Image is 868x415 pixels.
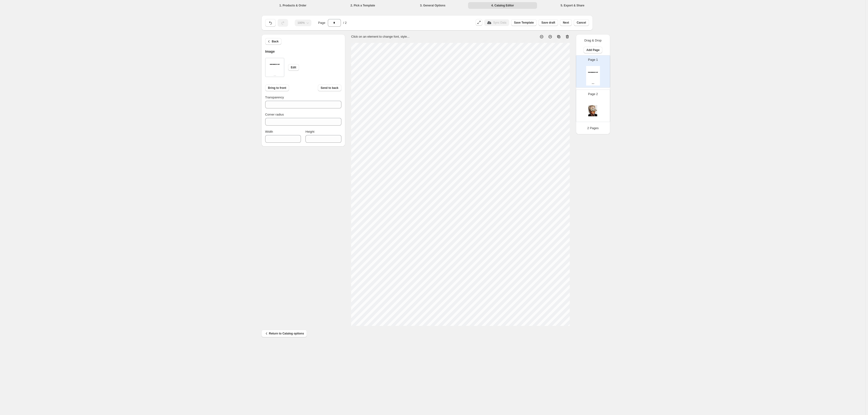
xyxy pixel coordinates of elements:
p: Page 1 [588,57,598,62]
img: cover page [586,100,600,120]
button: Back [265,38,282,45]
span: Save draft [541,21,555,25]
p: 2 Pages [587,126,599,131]
button: Return to Catalog options [261,330,307,337]
p: Drag & Drop [584,38,602,43]
button: Edit [288,64,299,71]
button: Next [560,19,572,26]
span: Save Template [514,21,534,25]
span: Bring to front [268,86,286,90]
div: Page 2cover page [576,90,610,122]
span: Edit [291,66,296,69]
span: Send to back [321,86,339,90]
span: Cancel [577,21,586,25]
button: Send to back [318,85,341,91]
button: Cancel [574,19,589,26]
span: Page [318,20,325,25]
span: Return to Catalog options [264,331,304,336]
p: Page 2 [588,92,598,96]
img: cover page [586,66,600,86]
span: / 2 [343,20,347,25]
img: product image [268,59,282,76]
div: Page 1cover page [576,55,610,88]
p: Click on an element to change font, style... [351,34,409,39]
span: Transparency [265,96,284,99]
span: Corner radius [265,113,284,116]
button: Save draft [539,19,558,26]
span: Add Page [586,48,599,52]
span: Height [305,130,314,133]
span: Width [265,130,273,133]
span: Next [563,21,569,25]
button: Save Template [511,19,537,26]
button: Add Page [584,47,602,53]
span: Back [272,40,279,43]
button: Bring to front [265,85,289,91]
span: Image [265,50,275,53]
